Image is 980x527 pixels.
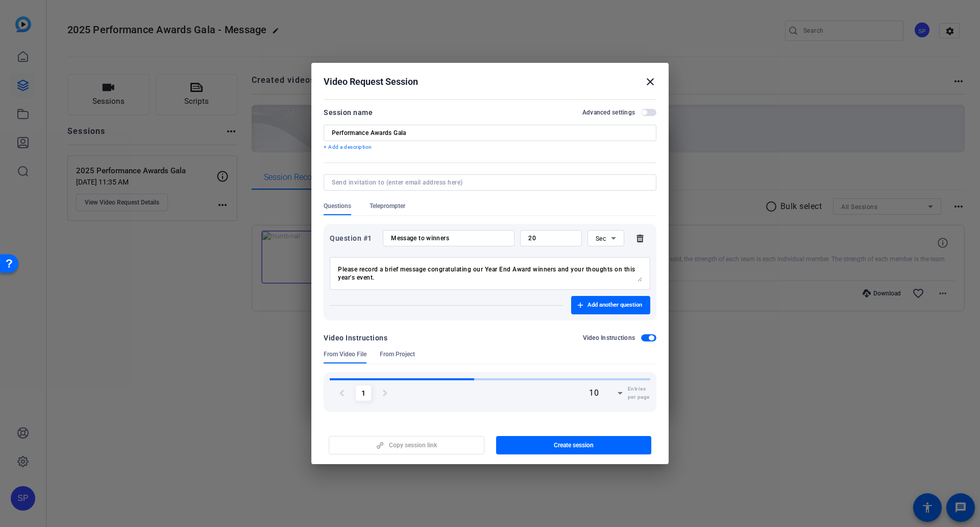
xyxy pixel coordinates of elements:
[644,76,656,88] mat-icon: close
[596,235,606,242] span: Sec
[554,441,594,449] span: Create session
[628,385,650,401] span: Entries per page
[528,234,574,242] input: Time
[391,234,506,242] input: Enter your question here
[324,143,656,151] p: + Add a description
[332,178,644,187] input: Send invitation to (enter email address here)
[324,106,373,119] div: Session name
[589,388,599,398] span: 10
[571,296,650,314] button: Add another question
[332,129,648,137] input: Enter Session Name
[583,334,635,342] h2: Video Instructions
[380,350,415,358] span: From Project
[370,202,405,210] span: Teleprompter
[330,232,377,244] div: Question #1
[582,108,635,117] h2: Advanced settings
[324,202,351,210] span: Questions
[496,436,652,454] button: Create session
[324,350,366,358] span: From Video File
[324,332,387,344] div: Video Instructions
[324,76,656,88] div: Video Request Session
[587,301,642,309] span: Add another question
